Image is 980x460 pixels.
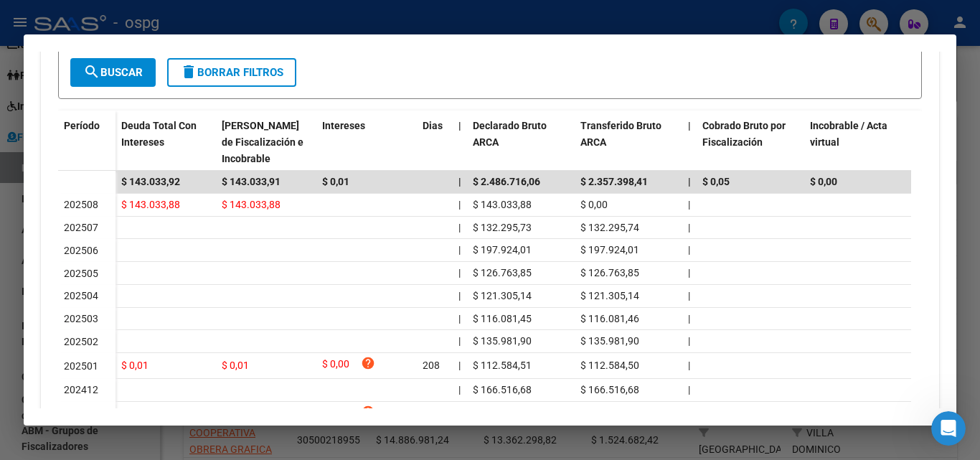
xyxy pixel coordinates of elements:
span: $ 116.081,46 [580,313,639,324]
span: $ 132.295,74 [580,222,639,233]
span: Intereses [322,120,365,131]
button: Inicio [225,9,252,36]
datatable-header-cell: Declarado Bruto ARCA [467,111,575,174]
span: 202412 [64,384,98,395]
button: Scroll to bottom [131,286,156,311]
div: joined the conversation [83,236,223,249]
span: $ 0,00 [322,405,349,424]
span: | [688,176,691,187]
span: Deuda Total Con Intereses [121,120,197,148]
span: Declarado Bruto ARCA [473,120,547,148]
span: | [458,199,461,210]
span: | [458,120,461,131]
button: Selector de gif [45,350,57,362]
span: $ 0,01 [322,176,349,187]
span: $ 0,05 [702,176,730,187]
button: Enviar un mensaje… [246,344,269,367]
button: go back [9,9,37,36]
span: Buscar [83,66,143,79]
textarea: Escribe un mensaje... [12,320,275,344]
span: | [688,335,690,347]
span: $ 166.516,68 [580,384,639,395]
iframe: Intercom live chat [931,411,966,446]
div: Soporte dice… [11,233,275,266]
span: Incobrable / Acta virtual [810,120,887,148]
span: $ 0,01 [222,408,249,420]
button: Start recording [91,350,103,362]
span: $ 135.981,90 [580,335,639,347]
span: | [458,244,461,255]
span: 202503 [64,313,98,324]
datatable-header-cell: Transferido Bruto ARCA [575,111,682,174]
datatable-header-cell: Incobrable / Acta virtual [804,111,912,174]
div: Soporte dice… [11,266,275,337]
span: $ 143.033,92 [121,176,180,187]
span: | [688,384,690,395]
span: | [458,360,461,371]
i: help [361,405,375,419]
span: 208 [423,360,440,371]
span: $ 121.305,14 [580,290,639,301]
span: $ 0,01 [222,360,249,371]
span: | [688,408,690,420]
span: $ 126.763,85 [473,267,532,278]
span: $ 197.924,01 [473,244,532,255]
span: | [688,244,690,255]
span: $ 126.763,85 [580,267,639,278]
span: | [688,120,691,131]
div: Buenos dias, Muchas gracias por comunicarse con el soporte técnico de la plataforma. [23,275,224,317]
datatable-header-cell: Deuda Bruta Neto de Fiscalización e Incobrable [216,111,316,174]
span: $ 166.516,68 [473,384,532,395]
span: $ 2.486.716,06 [473,176,540,187]
div: Buenas Tardes, te hago una conculta [78,111,264,125]
mat-icon: delete [180,63,197,80]
span: | [458,335,461,347]
span: | [458,384,461,395]
h1: Fin [70,6,87,17]
datatable-header-cell: | [453,111,467,174]
span: 202504 [64,290,98,301]
datatable-header-cell: | [682,111,697,174]
span: $ 143.033,88 [473,199,532,210]
span: | [688,290,690,301]
span: 202502 [64,336,98,347]
span: 202501 [64,360,98,372]
button: Adjuntar un archivo [68,350,80,362]
datatable-header-cell: Intereses [316,111,417,174]
span: | [458,313,461,324]
span: $ 0,00 [810,176,837,187]
img: Profile image for Fin [41,11,64,34]
span: $ 2.357.398,41 [580,176,648,187]
span: 202507 [64,222,98,233]
span: | [688,313,690,324]
div: Profile image for Soporte [64,235,78,250]
span: $ 111.011,12 [473,408,532,420]
span: $ 121.305,14 [473,290,532,301]
span: $ 111.011,11 [580,408,639,420]
span: $ 135.981,90 [473,335,532,347]
datatable-header-cell: Cobrado Bruto por Fiscalización [697,111,804,174]
span: 202506 [64,245,98,256]
span: [PERSON_NAME] de Fiscalización e Incobrable [222,120,303,164]
div: Al exportar la DDJJ del mes de dciembre de la empresa IMPREBA SA me da un aporte y contribucion m... [63,143,264,213]
span: | [688,222,690,233]
span: $ 143.033,88 [222,199,281,210]
span: $ 0,01 [121,408,149,420]
div: Miguel dice… [11,102,275,135]
span: $ 0,00 [322,356,349,375]
span: $ 197.924,01 [580,244,639,255]
mat-icon: search [83,63,100,80]
span: $ 0,00 [580,199,608,210]
div: Buenos dias, Muchas gracias por comunicarse con el soporte técnico de la plataforma. [11,266,235,326]
p: El equipo también puede ayudar [70,17,220,39]
span: $ 112.584,51 [473,360,532,371]
span: | [458,408,461,420]
span: | [458,222,461,233]
span: Período [64,120,100,131]
span: Dias [423,120,443,131]
button: Borrar Filtros [167,58,296,87]
span: Cobrado Bruto por Fiscalización [702,120,786,148]
div: Al exportar la DDJJ del mes de dciembre de la empresa IMPREBA SA me da un aporte y contribucion m... [52,134,275,222]
datatable-header-cell: Dias [417,111,453,174]
b: Soporte [83,238,121,248]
